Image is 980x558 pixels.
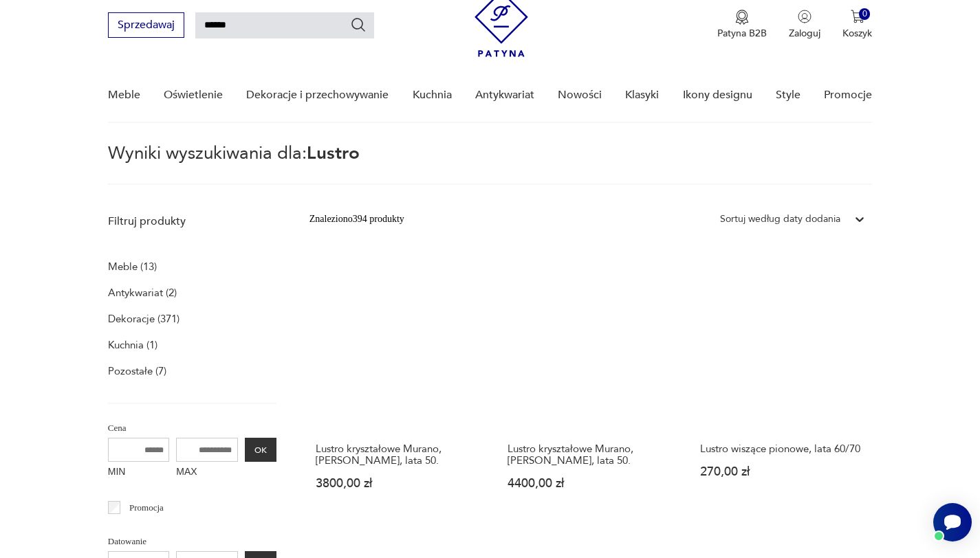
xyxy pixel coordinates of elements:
[108,214,276,229] p: Filtruj produkty
[245,438,276,462] button: OK
[735,10,749,25] img: Ikona medalu
[851,10,864,23] img: Ikona koszyka
[108,69,140,122] a: Meble
[413,69,452,122] a: Kuchnia
[700,443,867,455] h3: Lustro wiszące pionowe, lata 60/70
[717,10,767,40] a: Ikona medaluPatyna B2B
[558,69,602,122] a: Nowości
[129,500,164,515] p: Promocja
[683,69,752,122] a: Ikony designu
[700,466,867,478] p: 270,00 zł
[508,443,674,467] h3: Lustro kryształowe Murano, [PERSON_NAME], lata 50.
[789,10,820,40] button: Zaloguj
[108,309,179,328] a: Dekoracje (371)
[108,21,184,31] a: Sprzedawaj
[309,254,488,516] a: Lustro kryształowe Murano, Filli Tosi, lata 50.Lustro kryształowe Murano, [PERSON_NAME], lata 50....
[717,27,767,40] p: Patyna B2B
[508,478,674,489] p: 4400,00 zł
[316,478,482,489] p: 3800,00 zł
[625,69,659,122] a: Klasyki
[164,69,223,122] a: Oświetlenie
[789,27,820,40] p: Zaloguj
[176,462,238,484] label: MAX
[316,443,482,467] h3: Lustro kryształowe Murano, [PERSON_NAME], lata 50.
[933,503,972,542] iframe: Smartsupp widget button
[108,283,177,302] a: Antykwariat (2)
[108,534,276,549] p: Datowanie
[307,141,360,166] span: Lustro
[246,69,389,122] a: Dekoracje i przechowywanie
[776,69,801,122] a: Style
[108,12,184,38] button: Sprzedawaj
[309,212,404,227] div: Znaleziono 394 produkty
[108,257,157,276] a: Meble (13)
[475,69,534,122] a: Antykwariat
[859,8,871,20] div: 0
[108,145,873,185] p: Wyniki wyszukiwania dla:
[694,254,873,516] a: Lustro wiszące pionowe, lata 60/70Lustro wiszące pionowe, lata 60/70270,00 zł
[720,212,840,227] div: Sortuj według daty dodania
[824,69,872,122] a: Promocje
[501,254,680,516] a: Lustro kryształowe Murano, Filli Tosi, lata 50.Lustro kryształowe Murano, [PERSON_NAME], lata 50....
[108,335,157,355] a: Kuchnia (1)
[108,462,170,484] label: MIN
[717,10,767,40] button: Patyna B2B
[842,10,872,40] button: 0Koszyk
[842,27,872,40] p: Koszyk
[108,361,166,381] a: Pozostałe (7)
[798,10,812,23] img: Ikonka użytkownika
[108,421,276,436] p: Cena
[350,16,367,33] button: Szukaj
